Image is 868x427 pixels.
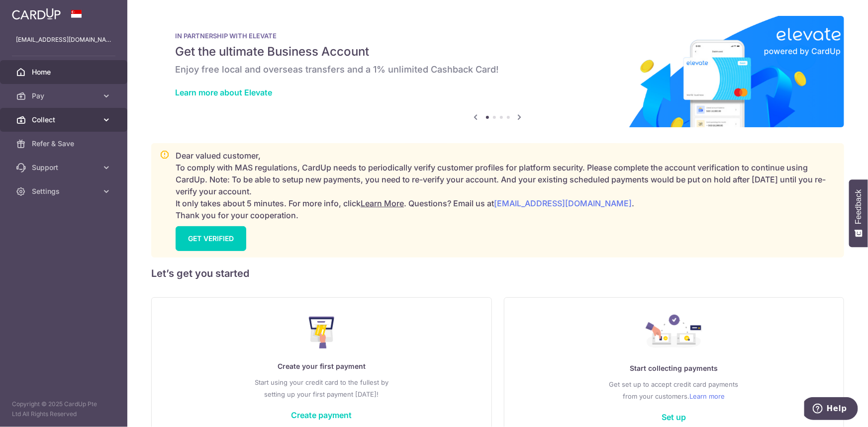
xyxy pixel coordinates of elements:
p: Create your first payment [172,360,472,372]
button: Feedback - Show survey [849,179,868,247]
a: Create payment [291,410,352,420]
span: Feedback [854,189,863,224]
img: Collect Payment [646,315,702,350]
span: Collect [32,115,97,125]
h6: Enjoy free local and overseas transfers and a 1% unlimited Cashback Card! [175,64,820,76]
span: Pay [32,91,97,101]
img: Renovation banner [151,16,844,127]
p: Start collecting payments [524,362,824,374]
p: IN PARTNERSHIP WITH ELEVATE [175,32,820,40]
span: Refer & Save [32,139,97,149]
a: Learn More [361,198,404,208]
iframe: Opens a widget where you can find more information [804,397,858,422]
p: Get set up to accept credit card payments from your customers. [524,378,824,402]
span: Support [32,163,97,172]
span: Home [32,67,97,77]
a: GET VERIFIED [176,226,246,251]
a: Learn more about Elevate [175,87,272,97]
p: Start using your credit card to the fullest by setting up your first payment [DATE]! [172,376,472,400]
p: [EMAIL_ADDRESS][DOMAIN_NAME] [16,35,111,45]
span: Settings [32,186,97,196]
img: CardUp [12,8,61,20]
h5: Let’s get you started [151,265,844,281]
img: Make Payment [309,317,334,348]
a: Set up [662,412,686,422]
a: Learn more [689,390,725,402]
p: Dear valued customer, To comply with MAS regulations, CardUp needs to periodically verify custome... [176,150,836,221]
h5: Get the ultimate Business Account [175,44,820,60]
a: [EMAIL_ADDRESS][DOMAIN_NAME] [494,198,632,208]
